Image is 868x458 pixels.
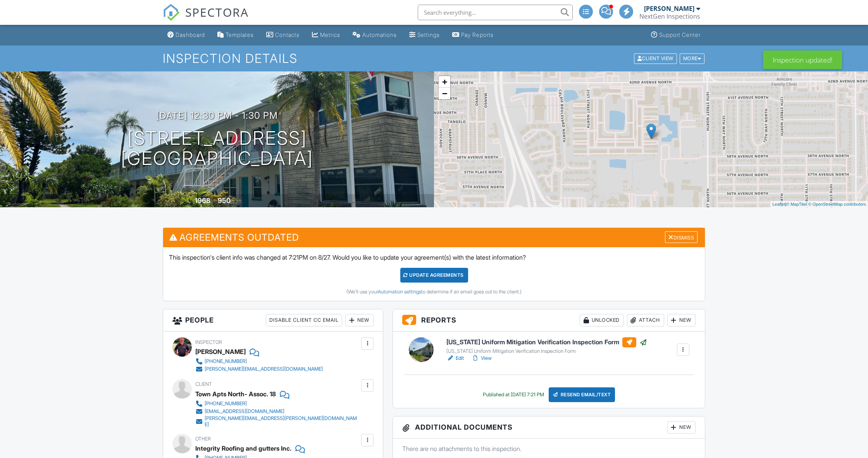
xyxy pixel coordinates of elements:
div: Contacts [275,31,300,38]
div: More [680,53,705,64]
div: [PERSON_NAME] [195,346,246,357]
div: Published at [DATE] 7:21 PM [483,392,544,398]
a: Templates [214,28,257,42]
div: Automations [362,31,397,38]
div: Support Center [659,31,701,38]
a: © OpenStreetMap contributors [808,202,866,206]
a: [EMAIL_ADDRESS][DOMAIN_NAME] [195,408,359,415]
div: [PERSON_NAME][EMAIL_ADDRESS][DOMAIN_NAME] [205,366,323,372]
a: Zoom in [439,76,450,88]
div: [PHONE_NUMBER] [205,358,247,364]
div: Town Apts North- Assoc. 18 [195,388,276,400]
div: Settings [417,31,440,38]
span: Built [185,198,194,204]
a: © MapTiler [786,202,807,206]
a: [PHONE_NUMBER] [195,357,323,365]
span: Other [195,436,211,442]
div: Disable Client CC Email [266,314,342,326]
a: Pay Reports [449,28,497,42]
span: Client [195,381,212,387]
a: [US_STATE] Uniform Mitigation Verification Inspection Form [US_STATE] Uniform Mitigation Verifica... [446,337,647,354]
div: [PHONE_NUMBER] [205,401,247,407]
div: | [770,201,868,208]
div: Client View [634,53,677,64]
a: Automation settings [378,289,421,295]
div: New [667,421,696,434]
div: Inspection updated! [763,50,842,69]
div: [EMAIL_ADDRESS][DOMAIN_NAME] [205,408,284,415]
div: NextGen Inspections [639,12,700,20]
div: Update Agreements [400,268,468,283]
h3: Agreements Outdated [163,228,705,247]
div: 1968 [195,196,210,205]
input: Search everything... [418,5,573,20]
div: [US_STATE] Uniform Mitigation Verification Inspection Form [446,348,647,354]
a: SPECTORA [163,10,249,27]
h3: People [163,309,383,331]
p: There are no attachments to this inspection. [402,444,696,453]
div: Unlocked [580,314,624,326]
div: (We'll use your to determine if an email goes out to the client.) [169,289,699,295]
a: Contacts [263,28,303,42]
a: Zoom out [439,88,450,99]
div: New [345,314,374,326]
div: Pay Reports [461,31,494,38]
a: Edit [446,354,464,362]
a: [PERSON_NAME][EMAIL_ADDRESS][DOMAIN_NAME] [195,365,323,373]
a: Support Center [648,28,704,42]
a: Leaflet [772,202,785,206]
h3: Reports [393,309,705,331]
a: Dashboard [164,28,208,42]
div: New [667,314,696,326]
div: Dashboard [176,31,205,38]
h6: [US_STATE] Uniform Mitigation Verification Inspection Form [446,337,647,347]
div: 950 [218,196,231,205]
div: Integrity Roofing and gutters Inc. [195,442,291,454]
h1: Inspection Details [163,52,705,65]
h3: [DATE] 12:30 pm - 1:30 pm [156,110,278,121]
a: View [472,354,492,362]
img: The Best Home Inspection Software - Spectora [163,4,180,21]
div: [PERSON_NAME][EMAIL_ADDRESS][PERSON_NAME][DOMAIN_NAME] [205,415,359,428]
div: [PERSON_NAME] [644,5,694,12]
a: Metrics [309,28,343,42]
a: [PERSON_NAME][EMAIL_ADDRESS][PERSON_NAME][DOMAIN_NAME] [195,415,359,428]
a: Client View [633,55,679,61]
div: Resend Email/Text [549,387,615,402]
a: Settings [406,28,443,42]
div: Attach [627,314,664,326]
h1: [STREET_ADDRESS] [GEOGRAPHIC_DATA] [121,128,313,169]
span: SPECTORA [185,4,249,20]
a: [PHONE_NUMBER] [195,400,359,408]
span: sq. ft. [232,198,243,204]
a: Automations (Advanced) [350,28,400,42]
div: Dismiss [665,231,697,243]
div: This inspection's client info was changed at 7:21PM on 8/27. Would you like to update your agreem... [163,247,705,301]
div: Metrics [320,31,340,38]
span: Inspector [195,339,222,345]
h3: Additional Documents [393,416,705,439]
div: Templates [226,31,254,38]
